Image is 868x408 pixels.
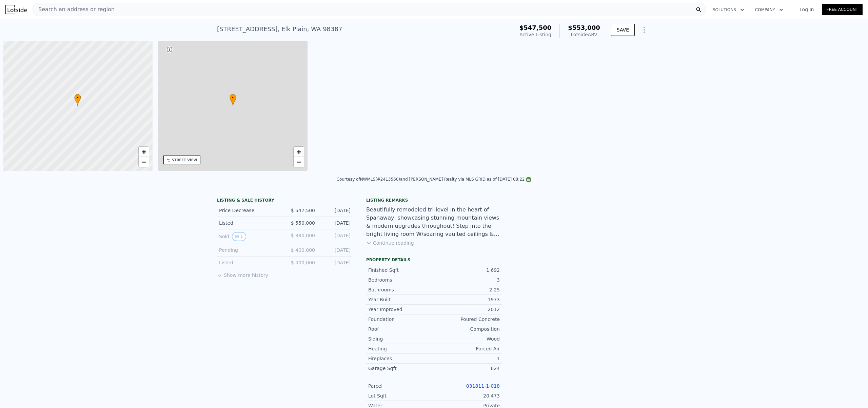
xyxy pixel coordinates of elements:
[368,345,434,352] div: Heating
[434,267,500,273] div: 1,692
[611,24,635,36] button: SAVE
[368,326,434,332] div: Roof
[434,296,500,303] div: 1973
[568,31,600,38] div: Lotside ARV
[368,355,434,362] div: Fireplaces
[320,247,351,253] div: [DATE]
[320,259,351,266] div: [DATE]
[139,147,149,157] a: Zoom in
[291,247,315,253] span: $ 400,000
[232,232,246,241] button: View historical data
[750,4,789,16] button: Company
[219,232,279,241] div: Sold
[139,157,149,167] a: Zoom out
[368,392,434,399] div: Lot Sqft
[368,277,434,283] div: Bedrooms
[366,206,502,238] div: Beautifully remodeled tri-level in the heart of Spanaway, showcasing stunning mountain views & mo...
[294,157,304,167] a: Zoom out
[291,233,315,238] span: $ 380,000
[294,147,304,157] a: Zoom in
[368,335,434,342] div: Siding
[822,4,863,15] a: Free Account
[291,260,315,265] span: $ 400,000
[707,4,750,16] button: Solutions
[368,383,434,389] div: Parcel
[219,220,279,226] div: Listed
[291,220,315,226] span: $ 550,000
[74,95,81,101] span: •
[637,23,651,37] button: Show Options
[434,277,500,283] div: 3
[434,306,500,313] div: 2012
[230,94,236,106] div: •
[434,335,500,342] div: Wood
[297,158,301,166] span: −
[33,5,115,14] span: Search an address or region
[368,296,434,303] div: Year Built
[219,247,279,253] div: Pending
[217,24,342,34] div: [STREET_ADDRESS] , Elk Plain , WA 98387
[219,259,279,266] div: Listed
[337,177,532,182] div: Courtesy of NWMLS (#2413560) and [PERSON_NAME] Realty via MLS GRID as of [DATE] 08:22
[74,94,81,106] div: •
[434,392,500,399] div: 20,473
[434,355,500,362] div: 1
[568,24,600,31] span: $553,000
[791,6,822,13] a: Log In
[141,158,146,166] span: −
[291,208,315,213] span: $ 547,500
[434,316,500,323] div: Poured Concrete
[368,316,434,323] div: Foundation
[519,24,552,31] span: $547,500
[434,326,500,332] div: Composition
[320,207,351,214] div: [DATE]
[368,286,434,293] div: Bathrooms
[366,198,502,203] div: Listing remarks
[368,306,434,313] div: Year Improved
[297,147,301,156] span: +
[219,207,279,214] div: Price Decrease
[366,240,414,246] button: Continue reading
[434,345,500,352] div: Forced Air
[526,177,531,182] img: NWMLS Logo
[368,365,434,372] div: Garage Sqft
[434,365,500,372] div: 624
[368,267,434,273] div: Finished Sqft
[217,269,268,279] button: Show more history
[5,5,27,14] img: Lotside
[519,32,551,37] span: Active Listing
[366,257,502,263] div: Property details
[230,95,236,101] span: •
[434,286,500,293] div: 2.25
[172,158,197,163] div: STREET VIEW
[217,198,353,204] div: LISTING & SALE HISTORY
[320,232,351,241] div: [DATE]
[141,147,146,156] span: +
[320,220,351,226] div: [DATE]
[466,383,500,389] a: 031811-1-018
